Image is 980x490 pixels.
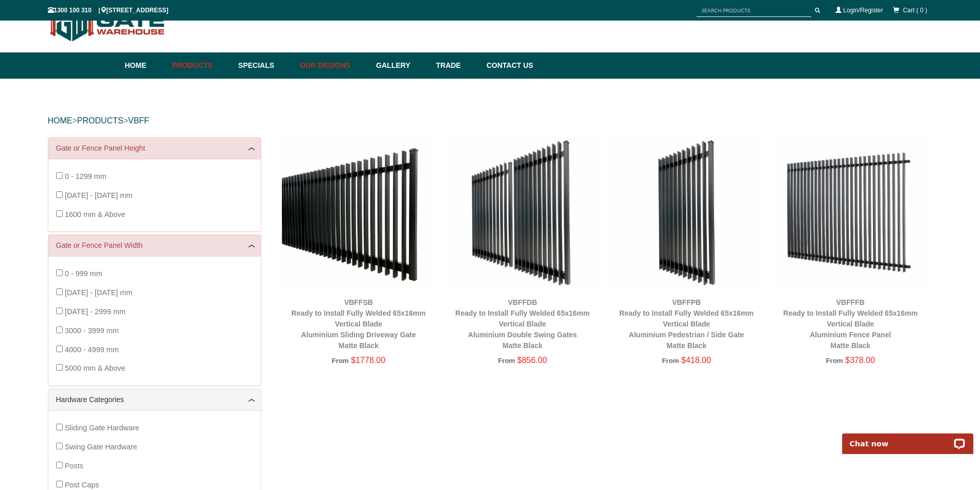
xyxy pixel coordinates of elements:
a: Contact Us [482,52,533,79]
span: From [826,357,843,365]
img: VBFFPB - Ready to Install Fully Welded 65x16mm Vertical Blade - Aluminium Pedestrian / Side Gate ... [610,137,763,291]
span: Swing Gate Hardware [65,443,137,451]
input: SEARCH PRODUCTS [697,4,811,17]
span: 0 - 999 mm [65,269,102,278]
a: Hardware Categories [56,394,253,405]
span: From [332,357,349,365]
a: VBFFFBReady to Install Fully Welded 65x16mm Vertical BladeAluminium Fence PanelMatte Black [783,298,918,350]
span: 0 - 1299 mm [65,172,106,180]
span: $856.00 [518,356,547,365]
span: [DATE] - [DATE] mm [65,191,132,199]
a: VBFFDBReady to Install Fully Welded 65x16mm Vertical BladeAluminium Double Swing GatesMatte Black [455,298,590,350]
iframe: LiveChat chat widget [835,422,980,454]
span: $418.00 [681,356,711,365]
a: Gate or Fence Panel Height [56,143,253,154]
a: Home [125,52,167,79]
a: Gallery [371,52,431,79]
span: Posts [65,462,83,470]
span: Cart ( 0 ) [903,7,927,14]
span: $1778.00 [351,356,385,365]
span: $378.00 [845,356,875,365]
div: > > [48,104,933,137]
a: Products [167,52,234,79]
span: From [662,357,679,365]
a: PRODUCTS [77,116,123,125]
img: VBFFDB - Ready to Install Fully Welded 65x16mm Vertical Blade - Aluminium Double Swing Gates - Ma... [446,137,599,291]
a: Our Designs [295,52,371,79]
a: Trade [431,52,481,79]
span: [DATE] - 2999 mm [65,307,126,316]
a: Specials [233,52,295,79]
a: Login/Register [843,7,883,14]
a: HOME [48,116,73,125]
a: VBFF [128,116,149,125]
img: VBFFSB - Ready to Install Fully Welded 65x16mm Vertical Blade - Aluminium Sliding Driveway Gate -... [282,137,436,291]
span: [DATE] - [DATE] mm [65,288,132,297]
span: 4000 - 4999 mm [65,346,119,354]
span: 1300 100 310 | [STREET_ADDRESS] [48,7,169,14]
span: Sliding Gate Hardware [65,424,139,432]
span: From [498,357,515,365]
a: VBFFSBReady to Install Fully Welded 65x16mm Vertical BladeAluminium Sliding Driveway GateMatte Black [291,298,425,350]
img: VBFFFB - Ready to Install Fully Welded 65x16mm Vertical Blade - Aluminium Fence Panel - Matte Bla... [774,137,928,291]
span: Post Caps [65,481,99,489]
span: 5000 mm & Above [65,364,126,372]
a: Gate or Fence Panel Width [56,240,253,251]
span: 1600 mm & Above [65,210,126,219]
a: VBFFPBReady to Install Fully Welded 65x16mm Vertical BladeAluminium Pedestrian / Side GateMatte B... [619,298,754,350]
span: 3000 - 3999 mm [65,326,119,335]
